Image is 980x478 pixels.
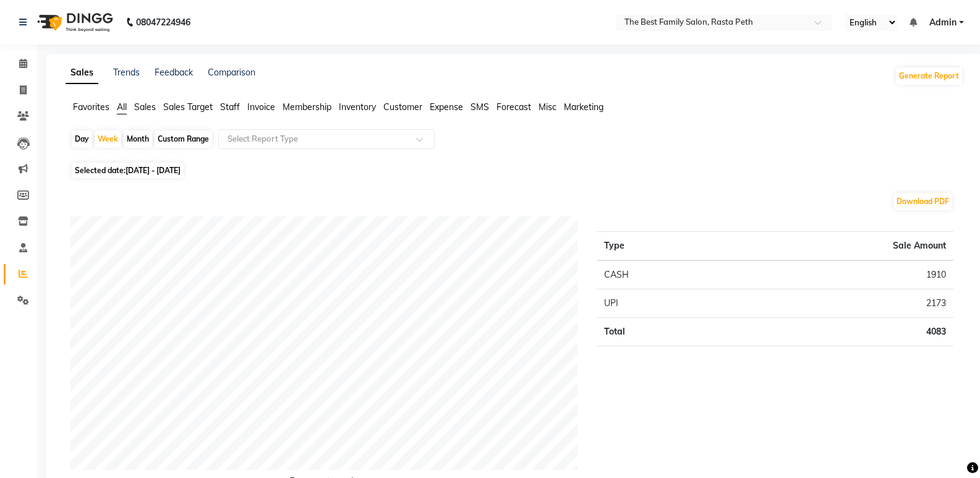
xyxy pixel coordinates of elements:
a: Feedback [155,67,193,78]
span: Inventory [339,101,376,113]
span: Membership [283,101,331,113]
td: 2173 [728,289,953,318]
div: Month [124,130,152,148]
td: UPI [597,289,728,318]
img: logo [32,5,116,40]
button: Generate Report [896,67,962,85]
div: Week [95,130,121,148]
span: Invoice [247,101,275,113]
th: Sale Amount [728,232,953,261]
div: Custom Range [155,130,212,148]
span: Sales Target [163,101,213,113]
span: SMS [471,101,489,113]
span: Misc [539,101,556,113]
td: 1910 [728,260,953,289]
button: Download PDF [893,193,952,210]
span: Customer [383,101,422,113]
td: CASH [597,260,728,289]
span: Expense [430,101,463,113]
span: Selected date: [72,163,184,178]
span: Forecast [496,101,531,113]
td: 4083 [728,318,953,346]
th: Type [597,232,728,261]
span: All [117,101,127,113]
a: Comparison [208,67,255,78]
div: Day [72,130,92,148]
span: Marketing [564,101,603,113]
span: Sales [134,101,156,113]
a: Trends [113,67,140,78]
span: Staff [220,101,240,113]
span: Admin [929,16,957,29]
b: 08047224946 [136,5,190,40]
td: Total [597,318,728,346]
a: Sales [66,62,98,84]
span: [DATE] - [DATE] [126,166,181,175]
span: Favorites [73,101,109,113]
